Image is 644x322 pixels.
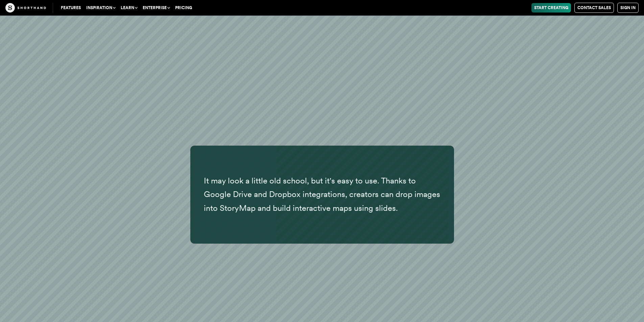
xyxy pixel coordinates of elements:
[58,3,84,13] a: Features
[140,3,172,13] button: Enterprise
[5,3,46,13] img: The Craft
[118,3,140,13] button: Learn
[531,3,571,13] a: Start Creating
[204,174,440,215] p: It may look a little old school, but it's easy to use. Thanks to Google Drive and Dropbox integra...
[574,3,614,13] a: Contact Sales
[84,3,118,13] button: Inspiration
[617,3,639,13] a: Sign in
[172,3,195,13] a: Pricing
